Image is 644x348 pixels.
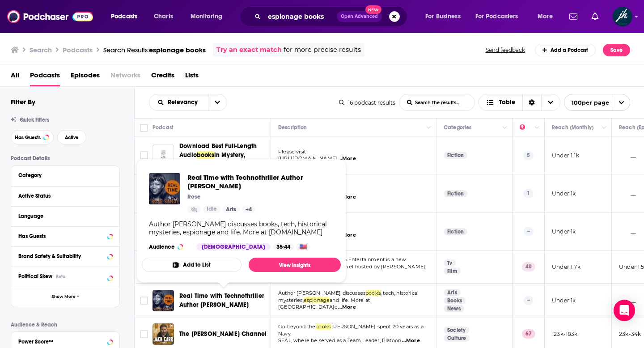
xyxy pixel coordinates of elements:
[184,9,234,24] button: open menu
[57,130,86,144] button: Active
[470,9,531,24] button: open menu
[7,8,93,25] img: Podchaser - Follow, Share and Rate Podcasts
[142,258,241,272] button: Add to List
[249,258,341,272] a: View Insights
[619,190,636,197] p: __
[284,45,361,55] span: for more precise results
[444,228,467,235] a: Fiction
[105,9,149,24] button: open menu
[619,330,641,338] p: 23k-34k
[179,330,267,339] a: The [PERSON_NAME] Channel
[424,123,434,133] button: Column Actions
[187,173,334,190] span: Real Time with Technothriller Author [PERSON_NAME]
[30,46,52,54] h3: Search
[522,94,541,110] div: Sort Direction
[613,7,632,26] button: Show profile menu
[444,122,471,133] div: Categories
[523,189,534,198] p: 1
[153,144,174,166] img: Download Best Full-Length Audiobooks in Mystery, Thriller & Horror, Espionage
[140,151,148,159] span: Toggle select row
[18,253,105,259] div: Brand Safety & Suitability
[15,135,41,140] span: Has Guests
[278,149,306,155] span: Please visit
[11,68,19,86] a: All
[208,94,227,110] button: open menu
[168,99,201,106] span: Relevancy
[278,323,315,330] span: Go beyond the
[338,304,356,311] span: ...More
[552,263,580,271] p: Under 1.7k
[500,123,510,133] button: Column Actions
[479,94,560,111] h2: Choose View
[18,250,112,262] a: Brand Safety & Suitability
[278,290,365,296] span: Author [PERSON_NAME] discusses
[619,297,636,304] p: __
[18,233,105,239] div: Has Guests
[419,9,472,24] button: open menu
[11,322,120,328] p: Audience & Reach
[338,232,356,239] span: ...More
[444,190,467,197] a: Fiction
[552,297,576,304] p: Under 1k
[111,10,137,23] span: Podcasts
[499,99,515,106] span: Table
[18,230,112,242] button: Has Guests
[149,173,180,204] img: Real Time with Technothriller Author Rose Sandy
[179,292,264,309] span: Real Time with Technothriller Author [PERSON_NAME]
[278,297,370,310] span: and life. More at [GEOGRAPHIC_DATA]c
[179,142,257,159] span: Download Best Full-Length Audio
[103,46,206,54] a: Search Results:espionage books
[63,46,93,54] h3: Podcasts
[216,45,282,55] a: Try an exact match
[18,339,105,345] div: Power Score™
[522,262,535,271] p: 40
[222,206,240,213] a: Arts
[149,46,206,54] span: espionage books
[338,155,356,162] span: ...More
[444,297,466,304] a: Books
[71,68,100,86] a: Episodes
[338,194,356,201] span: ...More
[30,68,60,86] span: Podcasts
[614,300,635,321] div: Open Intercom Messenger
[207,205,217,214] span: Idle
[381,290,419,296] span: , tech, historical
[18,335,112,347] button: Power Score™
[444,267,461,275] a: Film
[343,256,406,263] span: & Entertainment is a new
[11,287,119,307] button: Show More
[148,9,178,24] a: Charts
[203,206,220,213] a: Idle
[613,7,632,26] span: Logged in as JHPublicRelations
[149,243,189,250] h3: Audience
[187,173,334,190] a: Real Time with Technothriller Author Rose Sandy
[523,151,534,160] p: 5
[613,7,632,26] img: User Profile
[552,190,576,197] p: Under 1k
[140,330,148,338] span: Toggle select row
[278,337,401,344] span: SEAL, where he served as a Team Leader, Platoon
[18,190,112,201] button: Active Status
[153,323,174,345] img: The Jack Carr Channel
[11,155,120,161] p: Podcast Details
[365,5,381,14] span: New
[365,290,381,296] span: books
[538,10,553,23] span: More
[552,122,593,133] div: Reach (Monthly)
[278,263,425,270] span: podcast from The Cipher Brief hosted by [PERSON_NAME]
[197,151,214,159] span: books
[18,273,52,280] span: Political Skew
[475,10,518,23] span: For Podcasters
[149,99,208,106] button: open menu
[444,152,467,159] a: Fiction
[191,10,222,23] span: Monitoring
[278,297,304,303] span: mysteries,
[483,46,528,54] button: Send feedback
[304,297,330,303] span: espionage
[599,123,610,133] button: Column Actions
[552,228,576,235] p: Under 1k
[151,68,174,86] span: Credits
